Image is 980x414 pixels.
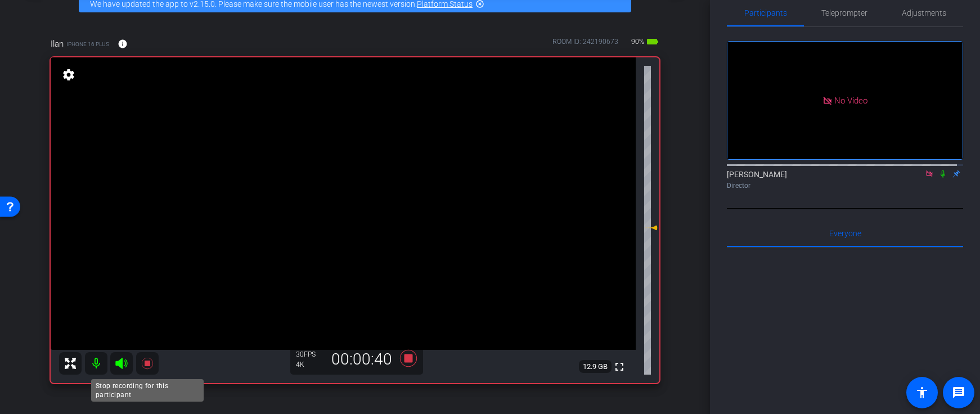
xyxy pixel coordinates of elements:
[296,350,324,359] div: 30
[118,39,128,49] mat-icon: info
[915,386,929,399] mat-icon: accessibility
[304,350,316,358] span: FPS
[66,40,109,48] span: iPhone 16 Plus
[630,33,646,51] span: 90%
[829,229,861,237] span: Everyone
[646,35,659,48] mat-icon: battery_std
[744,9,787,17] span: Participants
[902,9,946,17] span: Adjustments
[579,360,612,373] span: 12.9 GB
[61,68,77,82] mat-icon: settings
[727,181,963,191] div: Director
[821,9,867,17] span: Teleprompter
[834,95,867,105] span: No Video
[952,386,965,399] mat-icon: message
[644,221,658,235] mat-icon: -1 dB
[552,37,618,53] div: ROOM ID: 242190673
[91,379,204,402] div: Stop recording for this participant
[51,38,64,50] span: Ilan
[727,169,963,191] div: [PERSON_NAME]
[613,360,626,373] mat-icon: fullscreen
[296,360,324,369] div: 4K
[324,350,399,369] div: 00:00:40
